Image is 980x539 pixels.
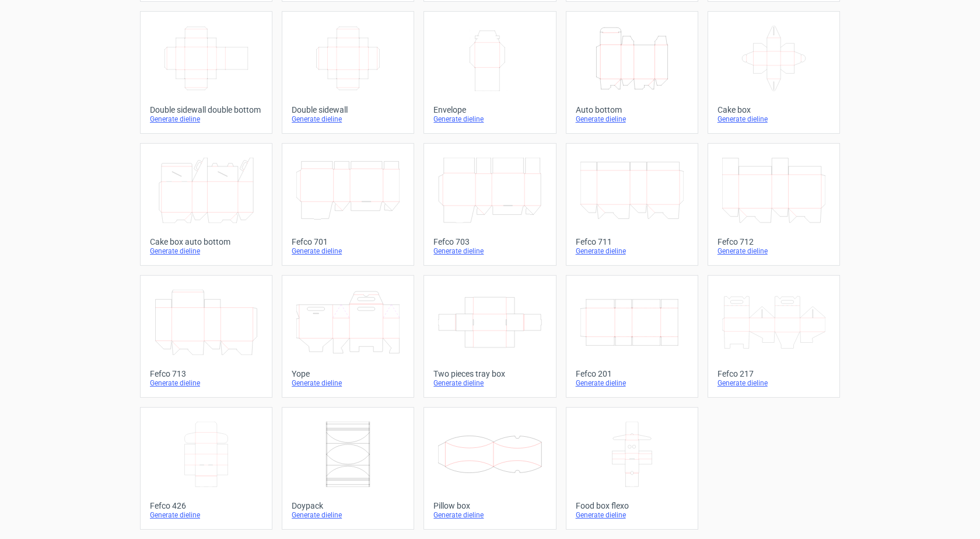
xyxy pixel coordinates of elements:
[292,237,404,246] div: Fefco 701
[576,510,688,520] div: Generate dieline
[576,105,688,114] div: Auto bottom
[708,275,840,398] a: Fefco 217Generate dieline
[150,237,262,246] div: Cake box auto bottom
[150,378,262,388] div: Generate dieline
[140,11,272,134] a: Double sidewall double bottomGenerate dieline
[717,378,830,388] div: Generate dieline
[717,369,830,378] div: Fefco 217
[282,11,414,134] a: Double sidewallGenerate dieline
[566,143,698,266] a: Fefco 711Generate dieline
[292,105,404,114] div: Double sidewall
[576,378,688,388] div: Generate dieline
[150,510,262,520] div: Generate dieline
[576,246,688,256] div: Generate dieline
[423,11,556,134] a: EnvelopeGenerate dieline
[282,407,414,530] a: DoypackGenerate dieline
[566,275,698,398] a: Fefco 201Generate dieline
[140,407,272,530] a: Fefco 426Generate dieline
[717,237,830,246] div: Fefco 712
[282,143,414,266] a: Fefco 701Generate dieline
[576,114,688,124] div: Generate dieline
[433,114,546,124] div: Generate dieline
[717,114,830,124] div: Generate dieline
[433,105,546,114] div: Envelope
[150,369,262,378] div: Fefco 713
[140,143,272,266] a: Cake box auto bottomGenerate dieline
[150,114,262,124] div: Generate dieline
[576,501,688,510] div: Food box flexo
[292,246,404,256] div: Generate dieline
[150,105,262,114] div: Double sidewall double bottom
[717,246,830,256] div: Generate dieline
[292,510,404,520] div: Generate dieline
[292,378,404,388] div: Generate dieline
[433,378,546,388] div: Generate dieline
[150,501,262,510] div: Fefco 426
[708,143,840,266] a: Fefco 712Generate dieline
[576,369,688,378] div: Fefco 201
[423,143,556,266] a: Fefco 703Generate dieline
[282,275,414,398] a: YopeGenerate dieline
[576,237,688,246] div: Fefco 711
[292,369,404,378] div: Yope
[433,501,546,510] div: Pillow box
[292,114,404,124] div: Generate dieline
[292,501,404,510] div: Doypack
[433,369,546,378] div: Two pieces tray box
[433,237,546,246] div: Fefco 703
[566,11,698,134] a: Auto bottomGenerate dieline
[717,105,830,114] div: Cake box
[423,275,556,398] a: Two pieces tray boxGenerate dieline
[433,510,546,520] div: Generate dieline
[150,246,262,256] div: Generate dieline
[423,407,556,530] a: Pillow boxGenerate dieline
[566,407,698,530] a: Food box flexoGenerate dieline
[140,275,272,398] a: Fefco 713Generate dieline
[708,11,840,134] a: Cake boxGenerate dieline
[433,246,546,256] div: Generate dieline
